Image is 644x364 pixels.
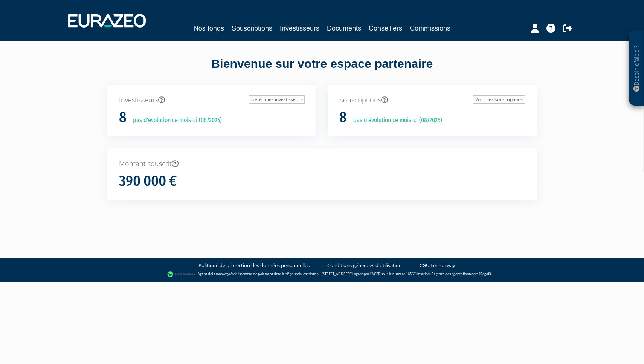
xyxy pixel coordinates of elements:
p: Investisseurs [119,95,305,105]
a: Lemonway [212,271,229,276]
div: - Agent de (établissement de paiement dont le siège social est situé au [STREET_ADDRESS], agréé p... [8,271,636,278]
a: Nos fonds [194,23,224,34]
p: Montant souscrit [119,159,525,169]
a: Conditions générales d'utilisation [327,262,402,269]
p: pas d'évolution ce mois-ci (08/2025) [348,116,442,125]
a: Voir mes souscriptions [473,95,525,104]
img: logo-lemonway.png [167,271,196,278]
p: Besoin d'aide ? [632,34,641,102]
p: pas d'évolution ce mois-ci (08/2025) [128,116,222,125]
a: Gérer mes investisseurs [249,95,305,104]
h1: 390 000 € [119,173,177,189]
a: Commissions [410,23,450,34]
h1: 8 [339,110,347,125]
img: 1732889491-logotype_eurazeo_blanc_rvb.png [68,14,146,28]
div: Bienvenue sur votre espace partenaire [102,55,542,85]
h1: 8 [119,110,127,125]
a: Investisseurs [280,23,319,34]
p: Souscriptions [339,95,525,105]
a: Registre des agents financiers (Regafi) [432,271,491,276]
a: Politique de protection des données personnelles [198,262,310,269]
a: Conseillers [369,23,402,34]
a: Souscriptions [232,23,272,34]
a: Documents [327,23,361,34]
a: CGU Lemonway [420,262,455,269]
